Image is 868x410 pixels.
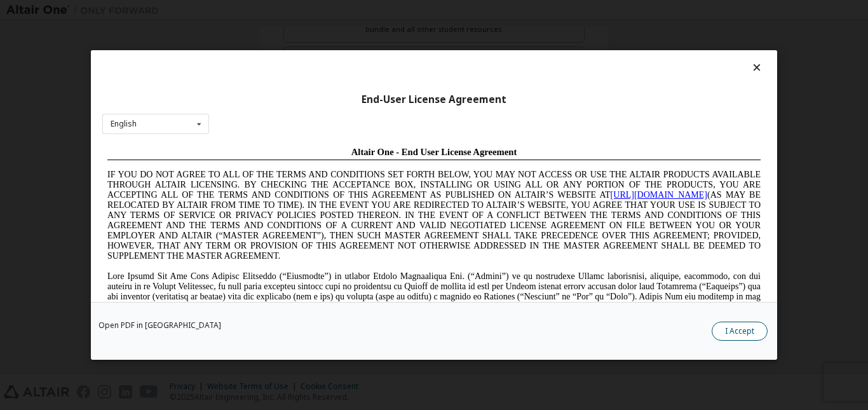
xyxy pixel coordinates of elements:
div: English [111,120,137,128]
a: [URL][DOMAIN_NAME] [508,48,605,58]
div: End-User License Agreement [102,93,766,106]
a: Open PDF in [GEOGRAPHIC_DATA] [98,322,221,329]
span: Altair One - End User License Agreement [249,5,415,15]
button: I Accept [712,322,768,341]
span: Lore Ipsumd Sit Ame Cons Adipisc Elitseddo (“Eiusmodte”) in utlabor Etdolo Magnaaliqua Eni. (“Adm... [5,130,658,221]
span: IF YOU DO NOT AGREE TO ALL OF THE TERMS AND CONDITIONS SET FORTH BELOW, YOU MAY NOT ACCESS OR USE... [5,28,658,119]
